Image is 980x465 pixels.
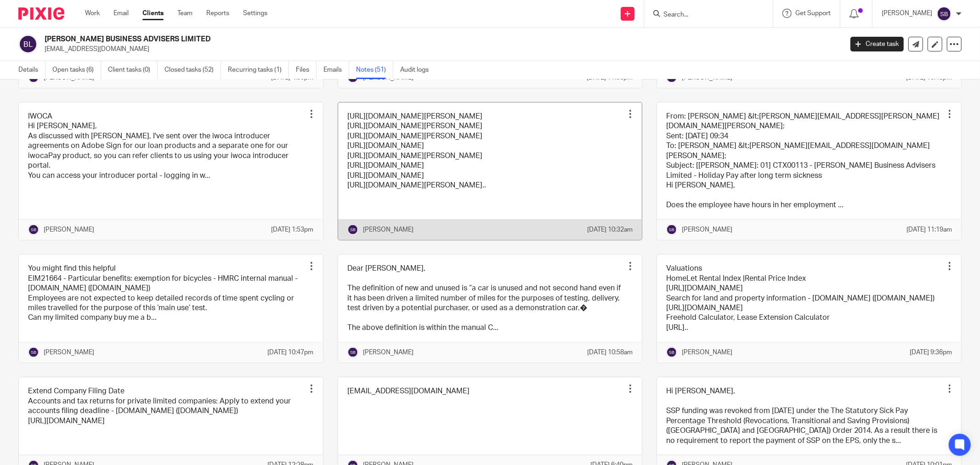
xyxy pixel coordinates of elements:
a: Notes (51) [356,61,393,79]
a: Email [113,9,129,18]
p: [DATE] 10:58am [587,348,633,357]
a: Settings [243,9,267,18]
a: Closed tasks (52) [164,61,221,79]
p: [PERSON_NAME] [682,225,732,234]
p: [PERSON_NAME] [44,348,94,357]
p: [PERSON_NAME] [882,9,932,18]
img: svg%3E [347,347,358,358]
a: Recurring tasks (1) [228,61,289,79]
p: [PERSON_NAME] [44,225,94,234]
img: svg%3E [347,224,358,235]
p: [DATE] 10:47pm [268,348,314,357]
p: [DATE] 1:53pm [272,225,314,234]
a: Clients [142,9,164,18]
p: [EMAIL_ADDRESS][DOMAIN_NAME] [45,45,837,54]
a: Emails [323,61,349,79]
img: svg%3E [666,224,677,235]
a: Audit logs [400,61,436,79]
a: Open tasks (6) [52,61,101,79]
img: svg%3E [28,224,39,235]
a: Reports [206,9,229,18]
img: svg%3E [18,34,38,54]
img: svg%3E [666,347,677,358]
img: svg%3E [937,6,952,21]
a: Files [296,61,317,79]
a: Details [18,61,45,79]
img: Pixie [18,7,64,20]
p: [DATE] 10:32am [587,225,633,234]
a: Create task [850,37,904,51]
p: [DATE] 9:36pm [910,348,952,357]
span: Get Support [795,10,831,17]
p: [PERSON_NAME] [682,348,732,357]
a: Client tasks (0) [108,61,158,79]
a: Team [177,9,193,18]
h2: [PERSON_NAME] BUSINESS ADVISERS LIMITED [45,34,678,44]
p: [PERSON_NAME] [363,348,414,357]
p: [DATE] 11:19am [906,225,952,234]
img: svg%3E [28,347,39,358]
input: Search [663,11,745,19]
a: Work [85,9,100,18]
p: [PERSON_NAME] [363,225,414,234]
